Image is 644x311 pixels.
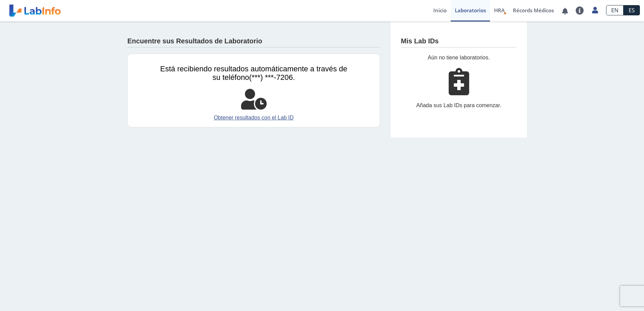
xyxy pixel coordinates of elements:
[624,5,640,15] a: ES
[127,37,262,45] h4: Encuentre sus Resultados de Laboratorio
[401,37,439,45] h4: Mis Lab IDs
[583,284,636,303] iframe: Help widget launcher
[401,101,517,110] div: Añada sus Lab IDs para comenzar.
[494,7,505,14] span: HRA
[160,65,347,82] span: Está recibiendo resultados automáticamente a través de su teléfono
[160,114,347,122] a: Obtener resultados con el Lab ID
[401,54,517,62] div: Aún no tiene laboratorios.
[606,5,624,15] a: EN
